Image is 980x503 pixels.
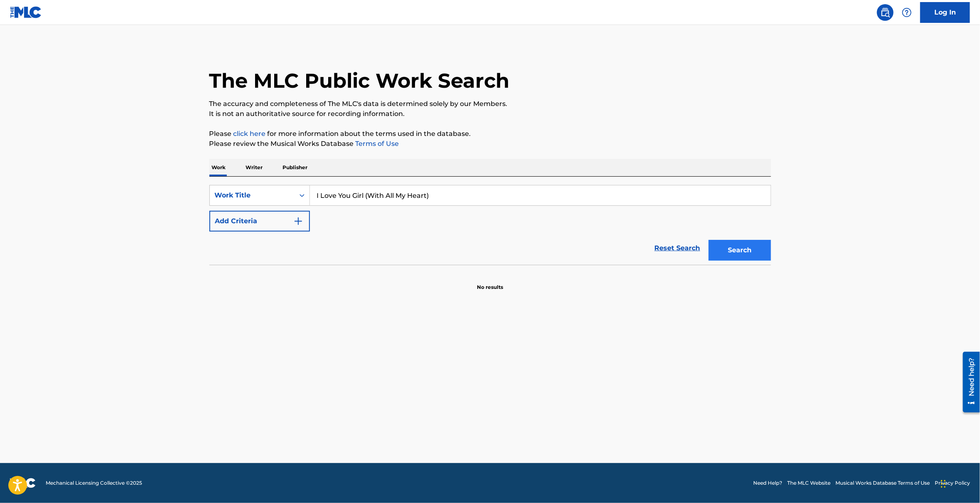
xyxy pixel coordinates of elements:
[941,471,946,496] div: Drag
[651,239,705,257] a: Reset Search
[233,130,266,138] a: click here
[902,7,912,17] img: help
[899,4,915,21] div: Help
[787,479,830,487] a: The MLC Website
[46,479,142,487] span: Mechanical Licensing Collective © 2025
[957,349,980,416] iframe: Resource Center
[477,274,503,291] p: No results
[209,109,771,119] p: It is not an authoritative source for recording information.
[209,159,228,176] p: Work
[209,139,771,149] p: Please review the Musical Works Database
[209,99,771,109] p: The accuracy and completeness of The MLC's data is determined solely by our Members.
[293,216,303,226] img: 9d2ae6d4665cec9f34b9.svg
[243,159,265,176] p: Writer
[880,7,890,17] img: search
[877,4,894,21] a: Public Search
[709,240,771,261] button: Search
[935,479,970,487] a: Privacy Policy
[10,6,42,18] img: MLC Logo
[209,185,771,265] form: Search Form
[209,68,510,93] h1: The MLC Public Work Search
[209,211,310,232] button: Add Criteria
[209,129,771,139] p: Please for more information about the terms used in the database.
[753,479,782,487] a: Need Help?
[938,463,980,503] iframe: Chat Widget
[10,478,36,488] img: logo
[920,2,970,23] a: Log In
[354,140,399,148] a: Terms of Use
[835,479,930,487] a: Musical Works Database Terms of Use
[215,190,290,200] div: Work Title
[280,159,310,176] p: Publisher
